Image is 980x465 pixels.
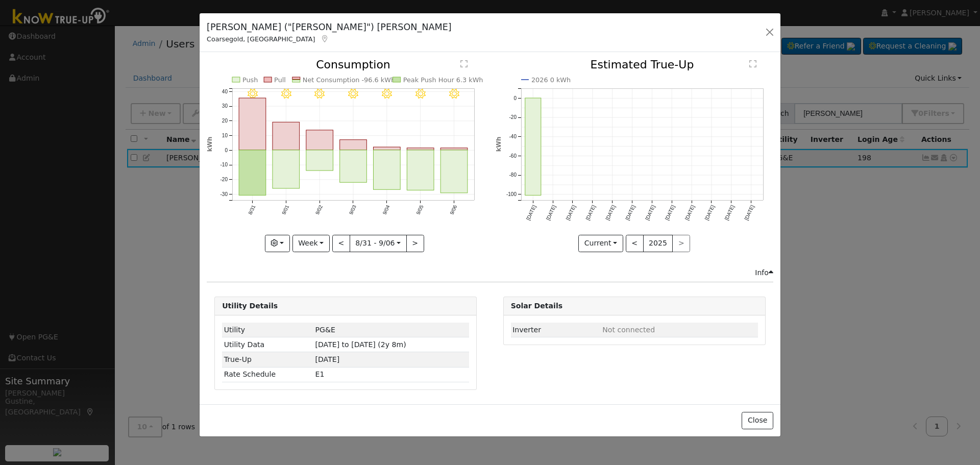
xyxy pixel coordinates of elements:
[273,123,300,151] rect: onclick=""
[441,150,468,193] rect: onclick=""
[220,162,228,168] text: -10
[207,35,315,43] span: Coarsegold, [GEOGRAPHIC_DATA]
[664,204,676,221] text: [DATE]
[303,76,395,84] text: Net Consumption -96.6 kWh
[415,89,426,99] i: 9/05 - Clear
[207,20,452,34] h5: [PERSON_NAME] ("[PERSON_NAME]") [PERSON_NAME]
[281,89,291,99] i: 9/01 - Clear
[374,150,401,189] rect: onclick=""
[525,204,537,221] text: [DATE]
[242,76,258,84] text: Push
[315,370,325,378] span: P
[509,153,517,159] text: -60
[273,150,300,188] rect: onclick=""
[743,204,755,221] text: [DATE]
[222,133,228,138] text: 10
[225,148,228,153] text: 0
[723,204,735,221] text: [DATE]
[495,137,502,152] text: kWh
[274,76,286,84] text: Pull
[509,115,517,120] text: -20
[239,150,266,195] rect: onclick=""
[315,326,335,334] span: ID: 16244690, authorized: 02/21/25
[511,302,562,310] strong: Solar Details
[220,191,228,197] text: -30
[316,58,390,71] text: Consumption
[415,204,425,216] text: 9/05
[749,60,756,68] text: 
[222,323,313,337] td: Utility
[320,35,329,43] a: Map
[382,204,391,216] text: 9/04
[525,98,541,195] rect: onclick=""
[220,177,228,183] text: -20
[742,412,773,429] button: Close
[313,352,469,367] td: [DATE]
[509,173,517,178] text: -80
[332,235,350,252] button: <
[703,204,715,221] text: [DATE]
[348,89,358,99] i: 9/03 - Clear
[511,323,601,337] td: Inverter
[565,204,576,221] text: [DATE]
[624,204,636,221] text: [DATE]
[292,235,330,252] button: Week
[350,235,407,252] button: 8/31 - 9/06
[449,89,459,99] i: 9/06 - Clear
[506,192,517,198] text: -100
[403,76,483,84] text: Peak Push Hour 6.3 kWh
[374,148,401,151] rect: onclick=""
[222,104,228,109] text: 30
[604,204,616,221] text: [DATE]
[348,204,357,216] text: 9/03
[509,134,517,139] text: -40
[239,98,266,150] rect: onclick=""
[406,235,424,252] button: >
[626,235,644,252] button: <
[315,89,325,99] i: 9/02 - MostlyClear
[441,148,468,150] rect: onclick=""
[584,204,596,221] text: [DATE]
[340,150,367,182] rect: onclick=""
[643,235,673,252] button: 2025
[314,204,324,216] text: 9/02
[306,130,333,150] rect: onclick=""
[602,326,655,334] span: ID: null, authorized: None
[460,60,468,68] text: 
[247,204,256,216] text: 8/31
[407,148,434,150] rect: onclick=""
[222,302,278,310] strong: Utility Details
[545,204,556,221] text: [DATE]
[206,137,213,152] text: kWh
[222,352,313,367] td: True-Up
[281,204,290,216] text: 9/01
[578,235,623,252] button: Current
[382,89,392,99] i: 9/04 - Clear
[531,76,571,84] text: 2026 0 kWh
[590,58,694,71] text: Estimated True-Up
[407,150,434,190] rect: onclick=""
[644,204,656,221] text: [DATE]
[306,150,333,170] rect: onclick=""
[222,367,313,382] td: Rate Schedule
[248,89,258,99] i: 8/31 - Clear
[222,337,313,352] td: Utility Data
[684,204,696,221] text: [DATE]
[222,118,228,124] text: 20
[449,204,458,216] text: 9/06
[222,89,228,94] text: 40
[513,95,517,101] text: 0
[340,140,367,150] rect: onclick=""
[315,340,406,349] span: [DATE] to [DATE] (2y 8m)
[755,267,773,278] div: Info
